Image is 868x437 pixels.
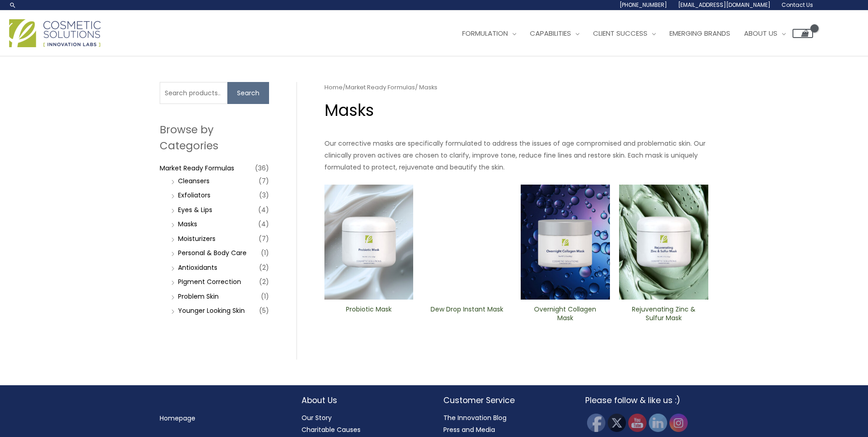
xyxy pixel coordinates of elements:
[259,261,269,274] span: (2)
[178,292,219,301] a: Problem Skin
[259,189,269,202] span: (3)
[255,162,269,175] span: (36)
[324,137,708,173] p: Our corrective masks are specifically formulated to address the issues of age compromised and pro...
[593,28,647,38] span: Client Success
[448,20,813,47] nav: Site Navigation
[627,305,701,326] a: Rejuvenating Zinc & Sulfur ​Mask
[302,394,425,406] h2: About Us
[324,82,708,93] nav: Breadcrumb
[793,29,813,38] a: View Shopping Cart, empty
[178,205,212,214] a: Eyes & Lips
[160,122,269,153] h2: Browse by Categories
[261,290,269,303] span: (1)
[302,425,361,434] a: Charitable Causes
[178,176,210,186] a: Cleansers
[302,413,332,422] a: Our Story
[528,305,602,322] h2: Overnight Collagen Mask
[443,394,567,406] h2: Customer Service
[345,83,415,92] a: Market Ready Formulas
[585,394,709,406] h2: Please follow & like us :)
[324,99,708,121] h1: Masks
[528,305,602,326] a: Overnight Collagen Mask
[160,412,283,424] nav: Menu
[678,1,771,9] span: [EMAIL_ADDRESS][DOMAIN_NAME]
[430,305,504,326] a: Dew Drop Instant Mask
[160,82,227,104] input: Search products…
[587,414,605,432] img: Facebook
[663,20,737,47] a: Emerging Brands
[259,275,269,288] span: (2)
[619,185,708,300] img: Rejuvenating Zinc & Sulfur ​Mask
[324,83,343,92] a: Home
[422,185,512,300] img: Dew Drop Instant Mask
[178,234,216,243] a: Moisturizers
[160,414,195,423] a: Homepage
[523,20,586,47] a: Capabilities
[530,28,571,38] span: Capabilities
[178,248,247,257] a: Personal & Body Care
[160,164,234,173] a: Market Ready Formulas
[258,203,269,216] span: (4)
[178,191,210,200] a: Exfoliators
[455,20,523,47] a: Formulation
[178,219,197,229] a: Masks
[430,305,504,322] h2: Dew Drop Instant Mask
[259,232,269,245] span: (7)
[608,414,626,432] img: Twitter
[620,1,667,9] span: [PHONE_NUMBER]
[744,28,777,38] span: About Us
[9,19,101,47] img: Cosmetic Solutions Logo
[521,185,610,300] img: Overnight Collagen Mask
[332,305,405,326] a: Probiotic Mask
[332,305,405,322] h2: Probiotic Mask
[258,218,269,230] span: (4)
[259,304,269,317] span: (5)
[627,305,701,322] h2: Rejuvenating Zinc & Sulfur ​Mask
[227,82,269,104] button: Search
[259,175,269,187] span: (7)
[443,425,495,434] a: Press and Media
[443,413,507,422] a: The Innovation Blog
[669,28,730,38] span: Emerging Brands
[462,28,508,38] span: Formulation
[324,185,414,300] img: Probiotic Mask
[782,1,813,9] span: Contact Us
[261,246,269,259] span: (1)
[178,306,245,315] a: Younger Looking Skin
[178,263,217,272] a: Antioxidants
[737,20,793,47] a: About Us
[178,277,241,286] a: PIgment Correction
[9,1,16,9] a: Search icon link
[586,20,663,47] a: Client Success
